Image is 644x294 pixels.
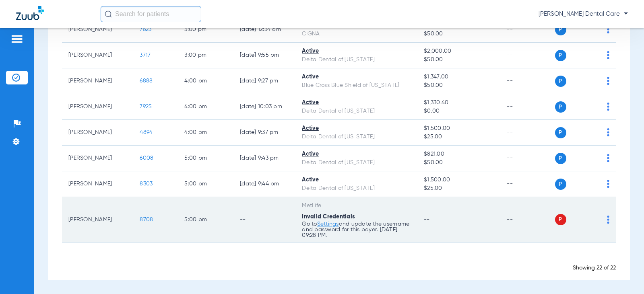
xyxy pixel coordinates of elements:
[233,94,295,120] td: [DATE] 10:03 PM
[302,30,411,38] div: CIGNA
[500,197,555,243] td: --
[233,43,295,68] td: [DATE] 9:55 PM
[62,17,133,43] td: [PERSON_NAME]
[555,127,566,138] span: P
[178,171,233,197] td: 5:00 PM
[302,133,411,141] div: Delta Dental of [US_STATE]
[302,150,411,158] div: Active
[607,25,609,33] img: group-dot-blue.svg
[607,180,609,188] img: group-dot-blue.svg
[424,99,494,107] span: $1,330.40
[10,34,23,44] img: hamburger-icon
[62,43,133,68] td: [PERSON_NAME]
[424,133,494,141] span: $25.00
[233,68,295,94] td: [DATE] 9:27 PM
[302,99,411,107] div: Active
[424,158,494,167] span: $50.00
[555,179,566,190] span: P
[424,30,494,38] span: $50.00
[500,171,555,197] td: --
[140,155,153,161] span: 6008
[62,94,133,120] td: [PERSON_NAME]
[555,153,566,164] span: P
[424,176,494,184] span: $1,500.00
[302,56,411,64] div: Delta Dental of [US_STATE]
[302,214,355,220] span: Invalid Credentials
[539,10,628,18] span: [PERSON_NAME] Dental Care
[140,104,152,109] span: 7925
[302,201,411,210] div: MetLife
[424,150,494,158] span: $821.00
[233,17,295,43] td: [DATE] 12:34 AM
[140,217,153,222] span: 8708
[178,120,233,146] td: 4:00 PM
[140,52,151,58] span: 3717
[604,255,644,294] iframe: Chat Widget
[302,176,411,184] div: Active
[302,107,411,115] div: Delta Dental of [US_STATE]
[233,146,295,171] td: [DATE] 9:43 PM
[62,171,133,197] td: [PERSON_NAME]
[424,47,494,56] span: $2,000.00
[607,128,609,136] img: group-dot-blue.svg
[500,43,555,68] td: --
[555,101,566,113] span: P
[424,56,494,64] span: $50.00
[500,146,555,171] td: --
[62,68,133,94] td: [PERSON_NAME]
[178,17,233,43] td: 3:00 PM
[607,154,609,162] img: group-dot-blue.svg
[302,158,411,167] div: Delta Dental of [US_STATE]
[424,184,494,193] span: $25.00
[500,17,555,43] td: --
[178,94,233,120] td: 4:00 PM
[140,181,153,187] span: 8303
[178,197,233,243] td: 5:00 PM
[607,77,609,85] img: group-dot-blue.svg
[233,171,295,197] td: [DATE] 9:44 PM
[178,68,233,94] td: 4:00 PM
[573,265,616,271] span: Showing 22 of 22
[555,24,566,35] span: P
[555,76,566,87] span: P
[62,120,133,146] td: [PERSON_NAME]
[140,27,151,32] span: 7623
[233,197,295,243] td: --
[178,146,233,171] td: 5:00 PM
[500,120,555,146] td: --
[105,10,112,18] img: Search Icon
[317,221,339,227] a: Settings
[302,184,411,193] div: Delta Dental of [US_STATE]
[178,43,233,68] td: 3:00 PM
[424,217,430,222] span: --
[302,73,411,81] div: Active
[62,197,133,243] td: [PERSON_NAME]
[101,6,201,22] input: Search for patients
[302,47,411,56] div: Active
[302,81,411,90] div: Blue Cross Blue Shield of [US_STATE]
[500,94,555,120] td: --
[140,130,153,135] span: 4894
[302,221,411,238] p: Go to and update the username and password for this payer. [DATE] 09:28 PM.
[302,124,411,133] div: Active
[607,51,609,59] img: group-dot-blue.svg
[16,6,44,20] img: Zuub Logo
[555,214,566,225] span: P
[140,78,153,84] span: 6888
[62,146,133,171] td: [PERSON_NAME]
[607,103,609,111] img: group-dot-blue.svg
[607,216,609,224] img: group-dot-blue.svg
[500,68,555,94] td: --
[424,124,494,133] span: $1,500.00
[555,50,566,61] span: P
[233,120,295,146] td: [DATE] 9:37 PM
[424,81,494,90] span: $50.00
[424,107,494,115] span: $0.00
[424,73,494,81] span: $1,347.00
